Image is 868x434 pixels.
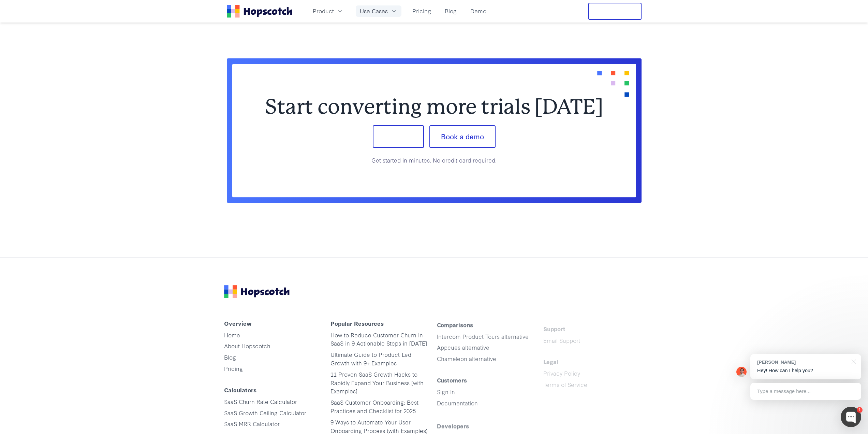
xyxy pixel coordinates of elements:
a: How to Reduce Customer Churn in SaaS in 9 Actionable Steps in [DATE] [330,331,427,347]
button: Product [309,5,348,17]
a: Home [227,5,292,18]
h4: Legal [543,359,644,369]
a: Chameleon alternative [437,354,496,362]
h4: Comparisons [437,321,538,332]
a: Ultimate Guide to Product-Led Growth with 9+ Examples [330,350,411,367]
a: SaaS MRR Calculator [224,420,280,428]
a: Privacy Policy [543,369,580,377]
div: [PERSON_NAME] [757,359,848,365]
button: Book a demo [429,125,496,148]
span: Product [313,7,334,15]
a: Blog [442,5,459,17]
button: Free Trial [588,3,642,20]
a: SaaS Growth Ceiling Calculator [224,409,306,417]
a: Sign In [437,388,455,395]
a: Terms of Service [543,380,587,388]
h2: Start converting more trials [DATE] [254,97,614,117]
h4: Calculators [224,387,325,397]
h4: Developers [437,422,538,433]
p: Get started in minutes. No credit card required. [254,156,614,165]
p: Hey! How can I help you? [757,367,854,374]
span: Use Cases [360,7,388,15]
button: Use Cases [356,5,401,17]
div: 1 [857,407,863,413]
a: SaaS Churn Rate Calculator [224,397,297,405]
h4: Popular Resources [330,320,431,331]
a: Pricing [410,5,434,17]
img: Mark Spera [736,367,747,377]
div: Type a message here... [750,383,861,400]
a: Demo [468,5,489,17]
a: SaaS Customer Onboarding: Best Practices and Checklist for 2025 [330,398,418,415]
a: Intercom Product Tours alternative [437,332,529,340]
a: Appcues alternative [437,344,489,351]
a: About Hopscotch [224,342,270,350]
a: Pricing [224,364,243,372]
h4: Support [543,325,644,336]
a: Blog [224,353,236,361]
h4: Overview [224,320,325,331]
a: Home [224,331,240,339]
h4: Customers [437,377,538,388]
a: Email Support [543,336,580,344]
a: 11 Proven SaaS Growth Hacks to Rapidly Expand Your Business [with Examples] [330,370,424,395]
a: Documentation [437,399,478,407]
button: Sign up [373,125,424,148]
